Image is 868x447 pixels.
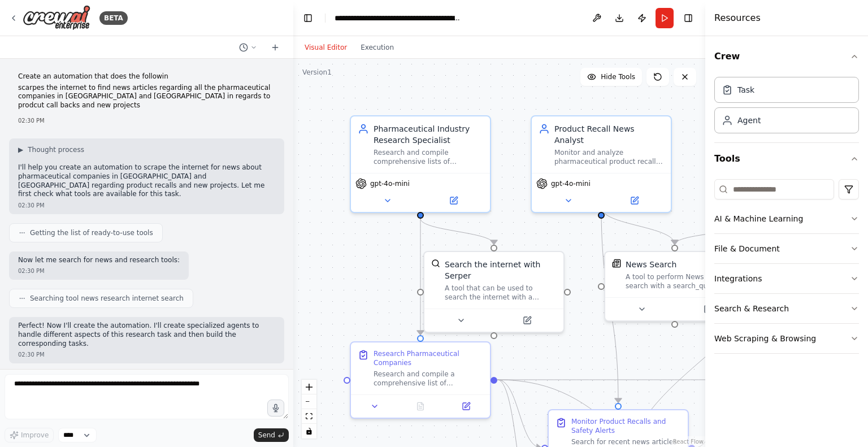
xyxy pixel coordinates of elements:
button: Start a new chat [266,41,284,54]
button: zoom out [302,394,316,409]
button: File & Document [714,234,859,263]
div: Pharmaceutical Industry Research SpecialistResearch and compile comprehensive lists of pharmaceut... [350,115,491,213]
button: Open in side panel [676,302,740,316]
div: Product Recall News AnalystMonitor and analyze pharmaceutical product recalls and safety alerts f... [531,115,672,213]
div: BETA [99,11,128,25]
button: No output available [397,400,445,413]
div: Agent [737,115,761,126]
div: Monitor and analyze pharmaceutical product recalls and safety alerts from Australian and New Zeal... [554,148,664,166]
img: SerplyNewsSearchTool [612,259,621,268]
button: Send [254,428,289,442]
button: Hide right sidebar [680,10,696,26]
div: Pharmaceutical Industry Research Specialist [374,123,483,146]
button: Hide Tools [580,68,642,86]
button: zoom in [302,380,316,394]
p: Perfect! Now I'll create the automation. I'll create specialized agents to handle different aspec... [18,322,275,348]
div: 02:30 PM [18,201,275,210]
div: SerperDevToolSearch the internet with SerperA tool that can be used to search the internet with a... [423,251,565,333]
span: Send [258,431,275,440]
p: Now let me search for news and research tools: [18,256,180,265]
div: Monitor Product Recalls and Safety Alerts [571,417,681,435]
p: I'll help you create an automation to scrape the internet for news about pharmaceutical companies... [18,163,275,198]
button: Improve [5,428,54,442]
nav: breadcrumb [335,12,462,24]
div: Research Pharmaceutical Companies [374,349,483,367]
div: 02:30 PM [18,350,275,359]
button: Open in side panel [602,194,666,207]
button: Switch to previous chat [235,41,262,54]
div: Tools [714,175,859,363]
div: Research and compile a comprehensive list of pharmaceutical companies operating in [GEOGRAPHIC_DA... [374,370,483,388]
g: Edge from 2db27b1e-4f90-4066-a590-93e572684005 to 1e0f824a-0679-4912-a28f-d78f534326b4 [669,218,788,244]
button: Open in side panel [495,314,559,327]
li: scarpes the internet to find news articles regarding all the pharmaceutical companies in [GEOGRAP... [18,84,275,110]
g: Edge from 8513d56b-9ff7-4d75-9f61-5e0b7ac68983 to a324845b-8053-435f-8356-1e6a5bff1c3f [415,218,426,335]
a: React Flow attribution [673,439,704,445]
g: Edge from 8513d56b-9ff7-4d75-9f61-5e0b7ac68983 to 958cb9d6-d92f-490b-8154-1df8c0fceeba [415,218,500,244]
span: Improve [21,431,49,440]
g: Edge from a324845b-8053-435f-8356-1e6a5bff1c3f to 572d0514-c2a3-4ba5-a9f2-bf5dc029ec30 [497,374,739,385]
div: Research Pharmaceutical CompaniesResearch and compile a comprehensive list of pharmaceutical comp... [350,341,491,419]
button: Tools [714,143,859,175]
div: 02:30 PM [18,267,180,275]
button: Open in side panel [446,400,485,413]
div: Version 1 [302,68,332,77]
p: Create an automation that does the followin [18,72,275,81]
div: Crew [714,72,859,142]
button: Click to speak your automation idea [267,400,284,416]
span: Searching tool news research internet search [30,294,184,303]
button: toggle interactivity [302,424,316,439]
div: SerplyNewsSearchToolNews SearchA tool to perform News article search with a search_query. [604,251,745,322]
img: Logo [23,5,90,31]
button: Hide left sidebar [300,10,316,26]
span: gpt-4o-mini [370,179,410,188]
img: SerperDevTool [431,259,440,268]
div: React Flow controls [302,380,316,439]
button: Execution [354,41,401,54]
button: ▶Thought process [18,145,84,154]
div: A tool that can be used to search the internet with a search_query. Supports different search typ... [445,284,557,302]
g: Edge from 8cc9f46c-b31a-4795-b973-a24d8bde6b63 to 1e0f824a-0679-4912-a28f-d78f534326b4 [596,207,680,244]
button: Crew [714,41,859,72]
button: Integrations [714,264,859,293]
span: Thought process [28,145,84,154]
div: Research and compile comprehensive lists of pharmaceutical companies in [GEOGRAPHIC_DATA] and [GE... [374,148,483,166]
div: Task [737,84,754,96]
button: Search & Research [714,294,859,323]
div: Product Recall News Analyst [554,123,664,146]
g: Edge from 8cc9f46c-b31a-4795-b973-a24d8bde6b63 to 5195e6bd-f95a-4996-93c1-f9ec04a12d29 [596,207,624,402]
div: News Search [626,259,676,270]
button: Web Scraping & Browsing [714,324,859,353]
button: AI & Machine Learning [714,204,859,233]
span: Hide Tools [601,72,635,81]
div: A tool to perform News article search with a search_query. [626,272,737,290]
span: ▶ [18,145,23,154]
button: Open in side panel [422,194,485,207]
span: gpt-4o-mini [551,179,591,188]
span: Getting the list of ready-to-use tools [30,228,153,237]
div: Search the internet with Serper [445,259,557,281]
button: Visual Editor [298,41,354,54]
h4: Resources [714,11,761,25]
button: fit view [302,409,316,424]
div: 02:30 PM [18,116,275,125]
